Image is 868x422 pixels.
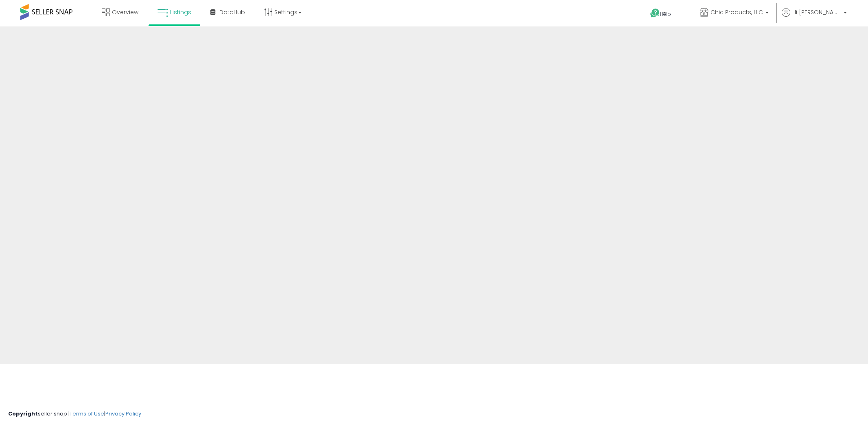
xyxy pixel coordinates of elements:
[219,8,245,16] span: DataHub
[112,8,138,16] span: Overview
[792,8,841,16] span: Hi [PERSON_NAME]
[711,8,763,16] span: Chic Products, LLC
[660,11,671,17] span: Help
[782,8,847,26] a: Hi [PERSON_NAME]
[650,8,660,18] i: Get Help
[644,2,687,26] a: Help
[170,8,191,16] span: Listings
